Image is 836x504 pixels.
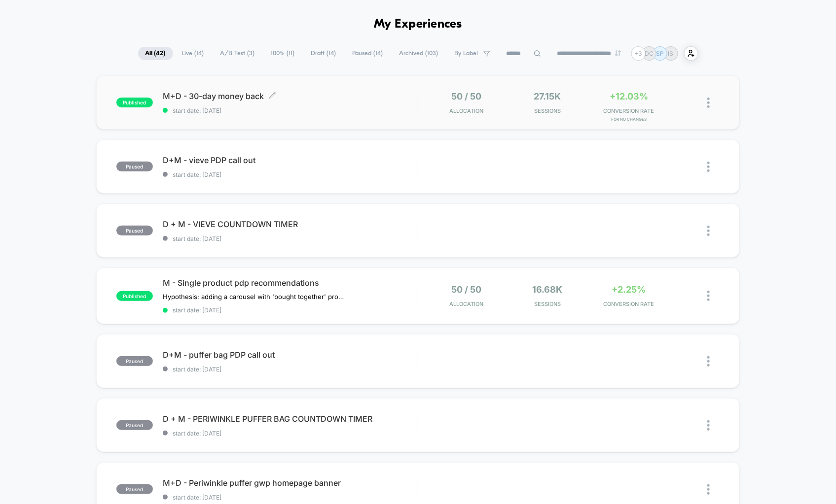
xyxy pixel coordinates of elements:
[392,47,446,60] span: Archived ( 103 )
[163,278,418,288] span: M - Single product pdp recommendations
[213,47,262,60] span: A/B Test ( 3 )
[163,171,418,178] span: start date: [DATE]
[449,107,483,114] span: Allocation
[707,162,710,172] img: close
[345,47,391,60] span: Paused ( 14 )
[163,430,418,437] span: start date: [DATE]
[707,484,710,495] img: close
[451,91,481,101] span: 50 / 50
[374,17,462,32] h1: My Experiences
[533,284,563,295] span: 16.68k
[163,107,418,114] span: start date: [DATE]
[615,50,621,56] img: end
[116,162,153,171] span: paused
[163,306,418,314] span: start date: [DATE]
[163,293,346,301] span: Hypothesis: adding a carousel with 'bought together' product recommendations to PDPs will increas...
[707,98,710,108] img: close
[116,98,153,107] span: published
[656,50,664,57] p: SP
[163,155,418,165] span: D+M - vieve PDP call out
[163,494,418,501] span: start date: [DATE]
[645,50,654,57] p: DC
[163,91,418,101] span: M+D - 30-day money back
[449,301,483,307] span: Allocation
[116,226,153,235] span: paused
[707,420,710,431] img: close
[163,414,418,424] span: D + M - PERIWINKLE PUFFER BAG COUNTDOWN TIMER
[451,284,481,295] span: 50 / 50
[610,91,648,101] span: +12.03%
[175,47,212,60] span: Live ( 14 )
[631,46,646,61] div: + 3
[455,50,478,57] span: By Label
[163,366,418,373] span: start date: [DATE]
[591,301,667,307] span: CONVERSION RATE
[163,478,418,488] span: M+D - Periwinkle puffer gwp homepage banner
[591,117,667,122] span: for no changes
[509,301,586,307] span: Sessions
[304,47,344,60] span: Draft ( 14 )
[116,484,153,494] span: paused
[612,284,646,295] span: +2.25%
[163,350,418,360] span: D+M - puffer bag PDP call out
[707,291,710,301] img: close
[163,219,418,229] span: D + M - VIEVE COUNTDOWN TIMER
[707,356,710,367] img: close
[163,235,418,242] span: start date: [DATE]
[668,50,674,57] p: IS
[116,356,153,366] span: paused
[591,107,667,114] span: CONVERSION RATE
[138,47,173,60] span: All ( 42 )
[534,91,561,101] span: 27.15k
[509,107,586,114] span: Sessions
[264,47,302,60] span: 100% ( 11 )
[707,226,710,236] img: close
[116,420,153,430] span: paused
[116,291,153,301] span: published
